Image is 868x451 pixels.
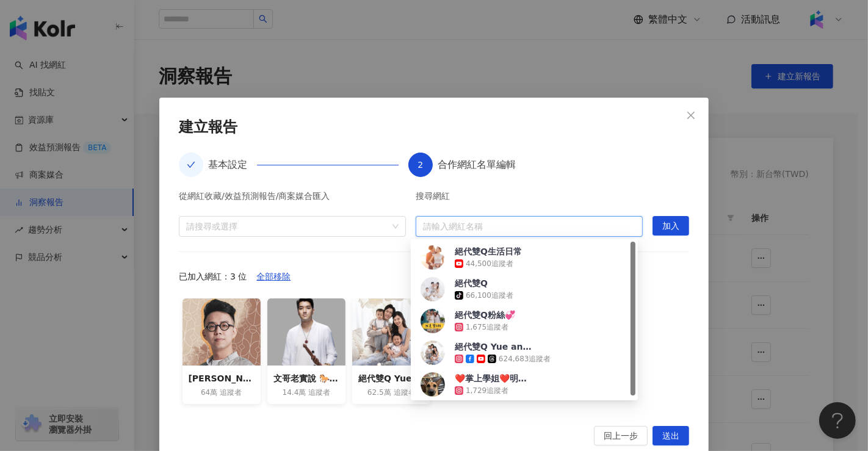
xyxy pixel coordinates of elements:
[455,372,534,384] div: ❤️掌上學姐❤️明珠將將❤️
[466,322,508,333] div: 1,675 追蹤者
[179,267,689,286] div: 已加入網紅：3 位
[421,372,445,397] img: KOL Avatar
[413,242,635,273] div: 絕代雙Q生活日常
[201,388,217,398] span: 64萬
[283,388,306,398] span: 14.4萬
[421,245,445,270] img: KOL Avatar
[413,273,635,305] div: 絕代雙Q
[189,372,255,385] div: [PERSON_NAME]-命理大師簡少年
[466,290,513,301] div: 66,100 追蹤者
[455,277,488,289] div: 絕代雙Q
[358,372,424,385] div: 絕代雙Q Yue and Wei
[421,277,445,301] img: KOL Avatar
[466,259,513,269] div: 44,500 追蹤者
[208,153,257,177] div: 基本設定
[594,426,648,446] button: 回上一步
[418,160,423,170] span: 2
[179,117,689,138] div: 建立報告
[438,153,516,177] div: 合作網紅名單編輯
[413,369,635,400] div: ❤️掌上學姐❤️明珠將將❤️
[421,309,445,333] img: KOL Avatar
[187,161,195,169] span: check
[662,217,679,236] span: 加入
[604,427,638,446] span: 回上一步
[466,386,508,396] div: 1,729 追蹤者
[653,426,689,446] button: 送出
[247,267,300,286] button: 全部移除
[653,216,689,236] button: 加入
[273,372,339,385] div: 文哥老實說 🐎[PERSON_NAME]老師
[416,192,643,206] div: 搜尋網紅
[686,110,696,120] span: close
[455,341,534,353] div: 絕代雙Q Yue and Wei
[421,341,445,365] img: KOL Avatar
[394,388,416,398] span: 追蹤者
[256,267,291,287] span: 全部移除
[308,388,330,398] span: 追蹤者
[179,192,406,206] div: 從網紅收藏/效益預測報告/商案媒合匯入
[455,245,522,258] div: 絕代雙Q生活日常
[413,337,635,369] div: 絕代雙Q Yue and Wei
[413,305,635,337] div: 絕代雙Q粉絲💞
[455,309,515,321] div: 絕代雙Q粉絲💞
[367,388,391,398] span: 62.5萬
[662,427,679,446] span: 送出
[220,388,242,398] span: 追蹤者
[499,354,551,364] div: 624,683 追蹤者
[679,103,703,128] button: Close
